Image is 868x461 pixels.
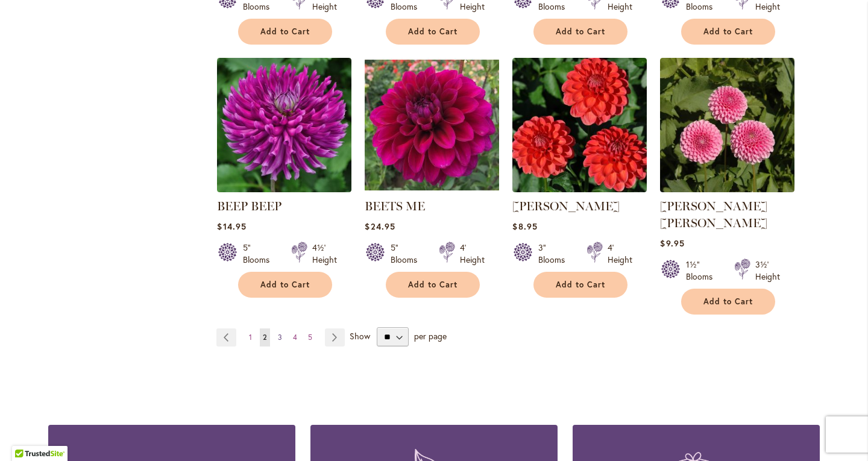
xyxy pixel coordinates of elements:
[365,221,395,232] span: $24.95
[260,27,310,37] span: Add to Cart
[533,272,627,298] button: Add to Cart
[243,242,277,266] div: 5" Blooms
[686,259,720,283] div: 1½" Blooms
[608,242,632,266] div: 4' Height
[512,183,647,195] a: BENJAMIN MATTHEW
[217,221,246,232] span: $14.95
[246,328,255,347] a: 1
[9,418,43,452] iframe: Launch Accessibility Center
[305,328,315,347] a: 5
[217,199,281,213] a: BEEP BEEP
[556,280,605,290] span: Add to Cart
[308,333,312,342] span: 5
[238,19,332,45] button: Add to Cart
[249,333,252,342] span: 1
[533,19,627,45] button: Add to Cart
[703,296,753,307] span: Add to Cart
[408,27,458,37] span: Add to Cart
[365,183,499,195] a: BEETS ME
[408,280,458,290] span: Add to Cart
[538,242,572,266] div: 3" Blooms
[660,58,794,192] img: BETTY ANNE
[512,58,647,192] img: BENJAMIN MATTHEW
[660,237,684,249] span: $9.95
[238,272,332,298] button: Add to Cart
[512,199,620,213] a: [PERSON_NAME]
[386,19,480,45] button: Add to Cart
[365,199,425,213] a: BEETS ME
[755,259,780,283] div: 3½' Height
[391,242,424,266] div: 5" Blooms
[460,242,485,266] div: 4' Height
[278,333,282,342] span: 3
[681,19,775,45] button: Add to Cart
[260,280,310,290] span: Add to Cart
[275,328,285,347] a: 3
[312,242,337,266] div: 4½' Height
[365,58,499,192] img: BEETS ME
[217,58,351,192] img: BEEP BEEP
[681,289,775,315] button: Add to Cart
[703,27,753,37] span: Add to Cart
[290,328,300,347] a: 4
[350,330,370,342] span: Show
[660,183,794,195] a: BETTY ANNE
[263,333,267,342] span: 2
[660,199,767,230] a: [PERSON_NAME] [PERSON_NAME]
[512,221,537,232] span: $8.95
[293,333,297,342] span: 4
[386,272,480,298] button: Add to Cart
[556,27,605,37] span: Add to Cart
[414,330,447,342] span: per page
[217,183,351,195] a: BEEP BEEP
